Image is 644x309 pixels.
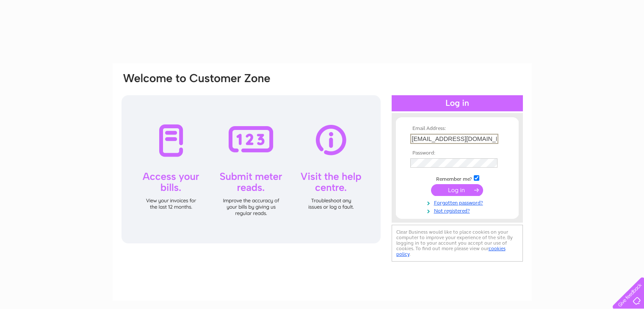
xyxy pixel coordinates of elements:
[408,150,506,156] th: Password:
[408,126,506,132] th: Email Address:
[410,198,506,206] a: Forgotten password?
[396,246,506,257] a: cookies policy
[392,225,523,262] div: Clear Business would like to place cookies on your computer to improve your experience of the sit...
[410,206,506,214] a: Not registered?
[431,184,483,196] input: Submit
[408,174,506,182] td: Remember me?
